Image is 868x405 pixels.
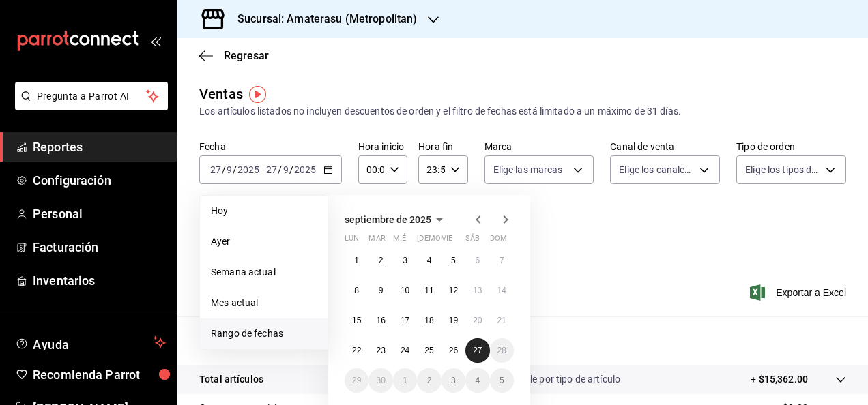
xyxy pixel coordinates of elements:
[368,248,392,273] button: 2 de septiembre de 2025
[490,234,507,248] abbr: domingo
[465,278,489,303] button: 13 de septiembre de 2025
[751,372,808,387] p: + $15,362.00
[473,346,482,355] abbr: 27 de septiembre de 2025
[211,296,317,310] span: Mes actual
[442,368,465,393] button: 3 de octubre de 2025
[417,248,441,273] button: 4 de septiembre de 2025
[427,256,432,265] abbr: 4 de septiembre de 2025
[209,164,222,175] input: --
[376,346,385,355] abbr: 23 de septiembre de 2025
[368,338,392,363] button: 23 de septiembre de 2025
[226,164,233,175] input: --
[442,278,465,303] button: 12 de septiembre de 2025
[424,346,433,355] abbr: 25 de septiembre de 2025
[393,338,417,363] button: 24 de septiembre de 2025
[403,256,407,265] abbr: 3 de septiembre de 2025
[211,327,317,341] span: Rango de fechas
[199,84,243,104] div: Ventas
[753,284,846,301] button: Exportar a Excel
[368,278,392,303] button: 9 de septiembre de 2025
[199,49,269,62] button: Regresar
[283,164,289,175] input: --
[610,142,720,151] label: Canal de venta
[475,256,480,265] abbr: 6 de septiembre de 2025
[745,163,821,177] span: Elige los tipos de orden
[233,164,237,175] span: /
[417,278,441,303] button: 11 de septiembre de 2025
[417,338,441,363] button: 25 de septiembre de 2025
[352,376,361,385] abbr: 29 de septiembre de 2025
[289,164,293,175] span: /
[484,142,594,151] label: Marca
[465,338,489,363] button: 27 de septiembre de 2025
[442,234,452,248] abbr: viernes
[345,338,368,363] button: 22 de septiembre de 2025
[293,164,317,175] input: ----
[449,286,458,295] abbr: 12 de septiembre de 2025
[497,346,506,355] abbr: 28 de septiembre de 2025
[354,256,359,265] abbr: 1 de septiembre de 2025
[33,138,166,156] span: Reportes
[465,308,489,333] button: 20 de septiembre de 2025
[465,234,480,248] abbr: sábado
[376,316,385,325] abbr: 16 de septiembre de 2025
[368,308,392,333] button: 16 de septiembre de 2025
[442,248,465,273] button: 5 de septiembre de 2025
[354,286,359,295] abbr: 8 de septiembre de 2025
[345,278,368,303] button: 8 de septiembre de 2025
[379,286,384,295] abbr: 9 de septiembre de 2025
[345,234,359,248] abbr: lunes
[358,142,407,151] label: Hora inicio
[224,49,269,62] span: Regresar
[211,235,317,249] span: Ayer
[352,346,361,355] abbr: 22 de septiembre de 2025
[403,376,407,385] abbr: 1 de octubre de 2025
[199,104,846,119] div: Los artículos listados no incluyen descuentos de orden y el filtro de fechas está limitado a un m...
[424,286,433,295] abbr: 11 de septiembre de 2025
[393,278,417,303] button: 10 de septiembre de 2025
[427,376,432,385] abbr: 2 de octubre de 2025
[211,265,317,280] span: Semana actual
[379,256,384,265] abbr: 2 de septiembre de 2025
[393,308,417,333] button: 17 de septiembre de 2025
[490,278,514,303] button: 14 de septiembre de 2025
[368,234,385,248] abbr: martes
[417,234,497,248] abbr: jueves
[249,86,266,103] img: Tooltip marker
[33,171,166,190] span: Configuración
[199,142,342,151] label: Fecha
[451,256,456,265] abbr: 5 de septiembre de 2025
[265,164,278,175] input: --
[490,248,514,273] button: 7 de septiembre de 2025
[345,211,448,228] button: septiembre de 2025
[211,204,317,218] span: Hoy
[449,316,458,325] abbr: 19 de septiembre de 2025
[449,346,458,355] abbr: 26 de septiembre de 2025
[465,368,489,393] button: 4 de octubre de 2025
[442,308,465,333] button: 19 de septiembre de 2025
[199,372,263,387] p: Total artículos
[393,248,417,273] button: 3 de septiembre de 2025
[352,316,361,325] abbr: 15 de septiembre de 2025
[497,286,506,295] abbr: 14 de septiembre de 2025
[490,338,514,363] button: 28 de septiembre de 2025
[15,82,168,110] button: Pregunta a Parrot AI
[33,238,166,256] span: Facturación
[227,11,417,27] h3: Sucursal: Amaterasu (Metropolitan)
[451,376,456,385] abbr: 3 de octubre de 2025
[393,234,406,248] abbr: miércoles
[401,286,409,295] abbr: 10 de septiembre de 2025
[500,256,504,265] abbr: 7 de septiembre de 2025
[33,334,148,350] span: Ayuda
[393,368,417,393] button: 1 de octubre de 2025
[237,164,260,175] input: ----
[261,164,264,175] span: -
[417,368,441,393] button: 2 de octubre de 2025
[442,338,465,363] button: 26 de septiembre de 2025
[222,164,226,175] span: /
[401,316,409,325] abbr: 17 de septiembre de 2025
[473,286,482,295] abbr: 13 de septiembre de 2025
[345,214,431,225] span: septiembre de 2025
